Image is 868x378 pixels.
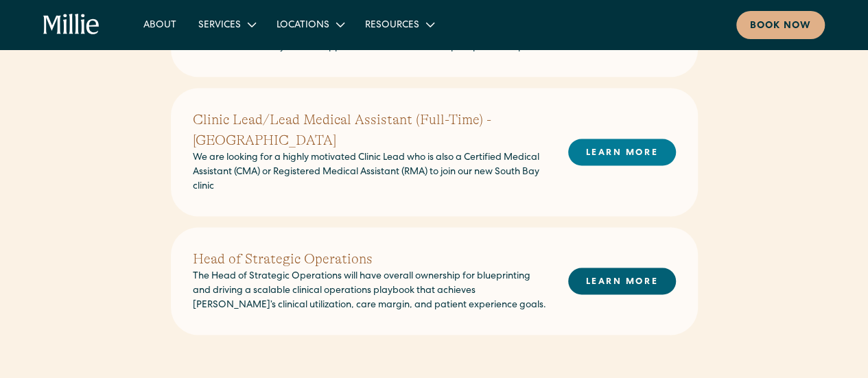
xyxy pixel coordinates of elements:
h2: Head of Strategic Operations [193,249,546,270]
div: Services [198,19,241,33]
a: LEARN MORE [568,139,676,165]
div: Locations [277,19,329,33]
div: Locations [266,13,354,36]
p: We are looking for a highly motivated Clinic Lead who is also a Certified Medical Assistant (CMA)... [193,151,546,194]
p: The Head of Strategic Operations will have overall ownership for blueprinting and driving a scala... [193,270,546,313]
a: About [132,13,187,36]
h2: Clinic Lead/Lead Medical Assistant (Full-Time) - [GEOGRAPHIC_DATA] [193,110,546,151]
a: Book now [736,11,825,39]
div: Resources [365,19,419,33]
div: Services [187,13,266,36]
a: LEARN MORE [568,268,676,294]
div: Resources [354,13,444,36]
div: Book now [750,19,811,34]
a: home [43,14,99,36]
